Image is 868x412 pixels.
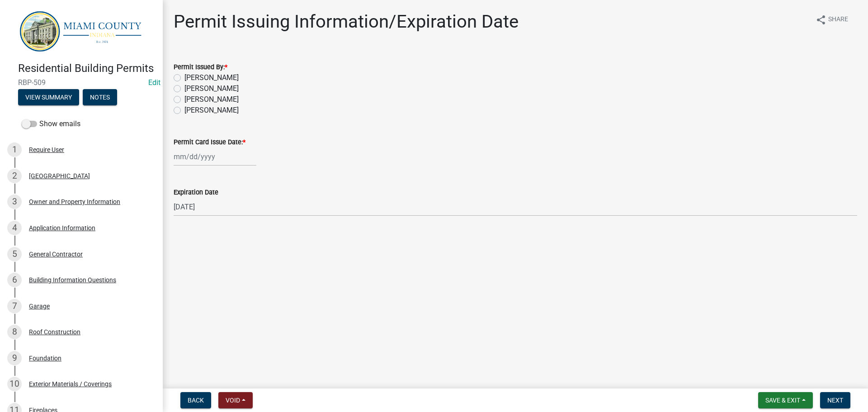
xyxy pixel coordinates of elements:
label: Permit Card Issue Date: [174,139,245,146]
wm-modal-confirm: Summary [18,95,79,102]
label: [PERSON_NAME] [184,105,239,116]
label: Show emails [22,118,80,129]
button: shareShare [808,11,855,28]
a: Edit [148,78,160,87]
label: [PERSON_NAME] [184,72,239,83]
div: 10 [7,377,22,391]
wm-modal-confirm: Notes [83,95,117,102]
div: Garage [29,303,50,309]
div: Exterior Materials / Coverings [29,381,112,387]
span: Save & Exit [765,397,800,404]
wm-modal-confirm: Edit Application Number [148,78,160,87]
div: 9 [7,351,22,365]
div: 1 [7,142,22,157]
div: Building Information Questions [29,277,116,283]
div: [GEOGRAPHIC_DATA] [29,173,90,179]
span: Back [188,397,204,404]
label: Permit Issued By: [174,64,227,71]
div: 7 [7,299,22,313]
div: General Contractor [29,251,83,257]
button: Next [820,392,850,408]
button: View Summary [18,89,79,105]
div: Require User [29,147,64,153]
div: Foundation [29,355,61,361]
button: Void [218,392,253,408]
button: Notes [83,89,117,105]
label: [PERSON_NAME] [184,83,239,94]
div: 3 [7,194,22,209]
label: [PERSON_NAME] [184,94,239,105]
div: Owner and Property Information [29,199,120,205]
img: Miami County, Indiana [18,9,148,52]
h4: Residential Building Permits [18,62,156,75]
label: Expiration Date [174,189,218,196]
button: Save & Exit [758,392,813,408]
span: RBP-509 [18,78,145,87]
span: Share [828,14,848,25]
i: share [816,14,826,25]
div: 6 [7,273,22,287]
div: 8 [7,325,22,339]
span: Void [226,397,240,404]
button: Back [180,392,211,408]
span: Next [827,397,843,404]
div: 4 [7,221,22,235]
div: Roof Construction [29,329,80,335]
div: Application Information [29,225,95,231]
h1: Permit Issuing Information/Expiration Date [174,11,519,33]
div: 2 [7,169,22,183]
input: mm/dd/yyyy [174,147,256,166]
div: 5 [7,247,22,261]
